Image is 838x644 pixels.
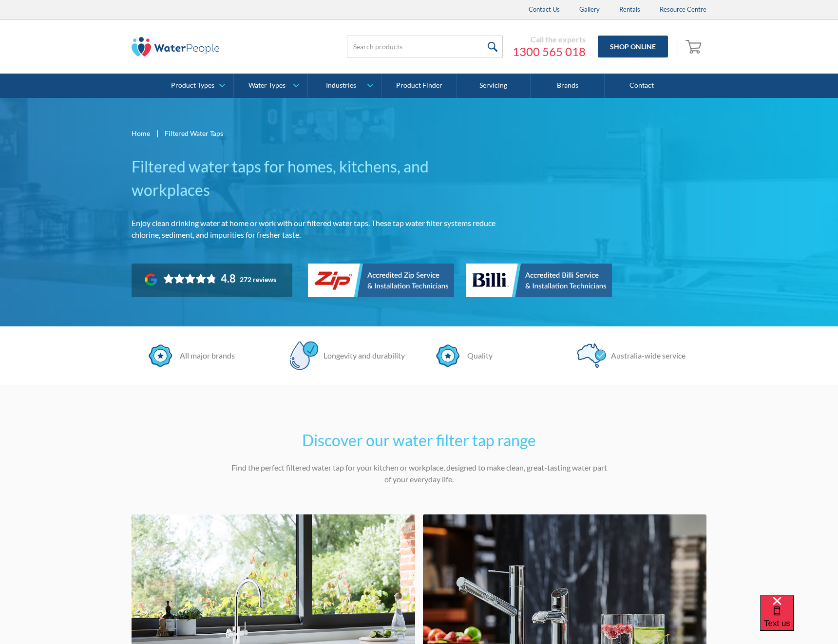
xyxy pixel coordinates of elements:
[234,74,307,98] a: Water Types
[513,35,586,44] div: Call the experts
[165,128,223,138] div: Filtered Water Taps
[132,217,506,241] p: Enjoy clean drinking water at home or work with our filtered water taps. These tap water filter s...
[531,74,605,98] a: Brands
[308,74,381,98] a: Industries
[606,350,686,361] div: Australia-wide service
[683,35,706,58] a: Open empty cart
[221,272,236,285] div: 4.8
[248,81,286,90] div: Water Types
[513,44,586,59] a: 1300 565 018
[175,350,235,361] div: All major brands
[319,350,405,361] div: Longevity and durability
[159,74,233,98] a: Product Types
[155,127,160,139] div: |
[605,74,679,98] a: Contact
[382,74,456,98] a: Product Finder
[462,350,493,361] div: Quality
[326,81,356,90] div: Industries
[347,36,503,57] input: Search products
[171,81,214,90] div: Product Types
[240,276,276,284] div: 272 reviews
[598,36,668,57] a: Shop Online
[132,37,219,57] img: The Water People
[163,272,236,285] div: Rating: 4.8 out of 5
[760,595,838,644] iframe: podium webchat widget bubble
[132,128,150,138] a: Home
[457,74,531,98] a: Servicing
[686,38,704,54] img: shopping cart
[132,155,506,202] h1: Filtered water taps for homes, kitchens, and workplaces
[229,429,609,452] h2: Discover our water filter tap range
[229,462,609,485] p: Find the perfect filtered water tap for your kitchen or workplace, designed to make clean, great-...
